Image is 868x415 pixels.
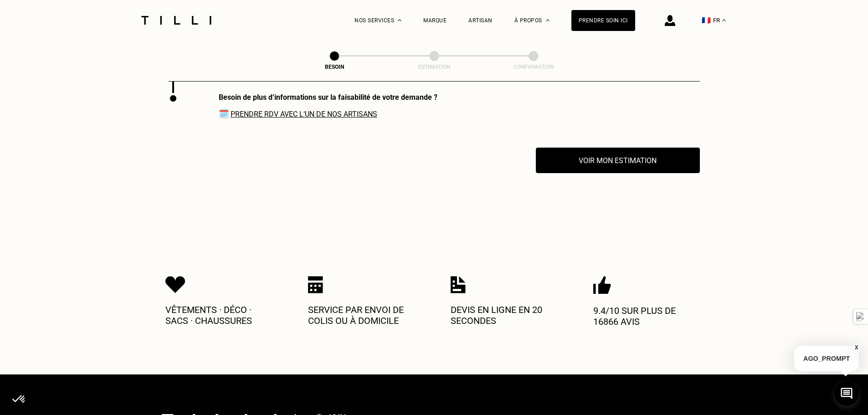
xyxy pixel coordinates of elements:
[702,16,711,25] span: 🇫🇷
[138,16,215,25] img: Logo du service de couturière Tilli
[794,346,859,371] p: AGO_PROMPT
[488,64,579,70] div: Confirmation
[308,304,417,326] p: Service par envoi de colis ou à domicile
[165,304,275,326] p: Vêtements · Déco · Sacs · Chaussures
[451,276,466,293] img: Icon
[546,19,550,21] img: Menu déroulant à propos
[451,304,560,326] p: Devis en ligne en 20 secondes
[219,109,437,118] span: 🗓️
[593,305,703,327] p: 9.4/10 sur plus de 16866 avis
[219,93,437,102] div: Besoin de plus d‘informations sur la faisabilité de votre demande ?
[289,64,380,70] div: Besoin
[571,10,635,31] a: Prendre soin ici
[423,17,447,24] a: Marque
[398,19,401,21] img: Menu déroulant
[722,19,726,21] img: menu déroulant
[308,276,323,293] img: Icon
[389,64,480,70] div: Estimation
[593,276,611,294] img: Icon
[468,17,493,24] a: Artisan
[231,110,377,118] a: Prendre RDV avec l‘un de nos artisans
[852,343,861,353] button: X
[536,148,700,173] button: Voir mon estimation
[165,276,185,293] img: Icon
[665,15,675,26] img: icône connexion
